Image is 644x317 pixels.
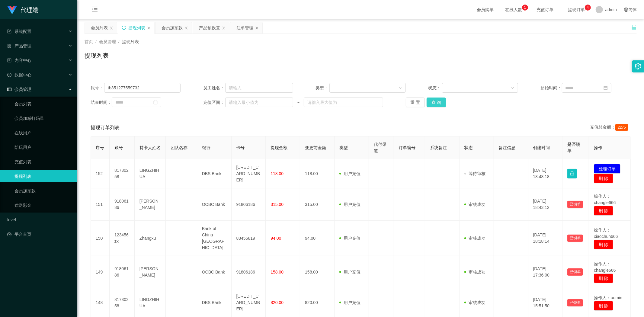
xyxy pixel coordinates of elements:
[624,8,628,12] i: 图标: global
[110,256,135,288] td: 91806186
[91,188,110,221] td: 151
[122,39,139,44] span: 提现列表
[567,235,583,242] button: 已锁单
[232,256,266,288] td: 91806186
[604,86,608,90] i: 图标: calendar
[567,201,583,208] button: 已锁单
[533,8,556,12] span: 充值订单
[225,83,293,93] input: 请输入
[91,221,110,256] td: 150
[399,86,402,90] i: 图标: down
[300,188,335,221] td: 315.00
[202,145,210,150] span: 银行
[590,124,631,131] div: 充值总金额：
[464,171,485,176] span: 等待审核
[631,24,637,30] i: 图标: unlock
[594,164,620,174] button: 处理订单
[85,39,93,44] span: 首页
[271,236,281,241] span: 94.00
[118,39,120,44] span: /
[135,159,166,188] td: LINGZHIHUA
[541,85,562,91] span: 起始时间：
[430,145,447,150] span: 系统备注
[594,301,613,311] button: 删 除
[199,22,220,34] div: 产品预设置
[339,236,360,241] span: 用户充值
[85,51,109,60] h1: 提现列表
[110,221,135,256] td: 123456zx
[406,98,425,107] button: 重 置
[374,142,386,153] span: 代付渠道
[236,145,245,150] span: 卡号
[91,256,110,288] td: 149
[122,26,126,30] i: 图标: sync
[197,188,232,221] td: OCBC Bank
[95,39,97,44] span: /
[91,85,104,91] span: 账号：
[524,5,526,11] p: 1
[304,98,383,107] input: 请输入最大值为
[300,159,335,188] td: 118.00
[128,22,145,34] div: 提现列表
[271,171,284,176] span: 118.00
[585,5,591,11] sup: 4
[232,188,266,221] td: 91806186
[615,124,628,131] span: 2275
[110,26,113,30] i: 图标: close
[7,87,31,92] span: 会员管理
[7,7,39,12] a: 代理端
[305,145,326,150] span: 变更前金额
[14,156,72,168] a: 充值列表
[7,72,31,77] span: 数据中心
[21,0,39,20] h1: 代理端
[171,145,187,150] span: 团队名称
[428,85,442,91] span: 状态：
[197,256,232,288] td: OCBC Bank
[271,300,284,305] span: 820.00
[7,87,11,91] i: 图标: table
[499,145,516,150] span: 备注信息
[502,8,525,12] span: 在线人数
[91,124,120,131] span: 提现订单列表
[271,202,284,207] span: 315.00
[594,240,613,249] button: 删 除
[594,295,622,300] span: 操作人：admin
[147,26,151,30] i: 图标: close
[96,145,104,150] span: 序号
[464,236,485,241] span: 审核成功
[197,221,232,256] td: Bank of China [GEOGRAPHIC_DATA]
[528,256,563,288] td: [DATE] 17:36:00
[300,221,335,256] td: 94.00
[114,145,123,150] span: 账号
[339,145,348,150] span: 类型
[271,270,284,274] span: 158.00
[203,85,225,91] span: 员工姓名：
[339,202,360,207] span: 用户充值
[14,112,72,124] a: 会员加减打码量
[565,8,588,12] span: 提现订单
[316,85,329,91] span: 类型：
[14,185,72,197] a: 会员加扣款
[399,145,416,150] span: 订单编号
[587,5,589,11] p: 4
[567,142,580,153] span: 是否锁单
[339,270,360,274] span: 用户充值
[14,127,72,139] a: 在线用户
[110,159,135,188] td: 81730258
[7,6,17,14] img: logo.9652507e.png
[464,202,485,207] span: 审核成功
[232,159,266,188] td: [CREDIT_CARD_NUMBER]
[7,44,11,48] i: 图标: appstore-o
[464,300,485,305] span: 审核成功
[339,300,360,305] span: 用户充值
[594,174,613,183] button: 删 除
[153,100,158,104] i: 图标: calendar
[135,221,166,256] td: Zhangxu
[222,26,226,30] i: 图标: close
[7,58,31,63] span: 内容中心
[7,29,11,34] i: 图标: form
[91,159,110,188] td: 152
[135,188,166,221] td: [PERSON_NAME]
[271,145,287,150] span: 提现金额
[7,228,72,240] a: 图标: dashboard平台首页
